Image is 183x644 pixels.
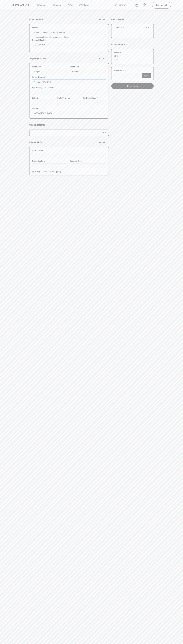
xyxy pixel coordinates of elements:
[32,132,33,133] input: $0.00
[29,57,46,60] h4: Shipping Address
[70,160,106,162] label: Security Code *
[142,73,151,78] button: Apply Discount
[97,18,106,21] div: * Required
[97,58,106,60] div: * Required
[29,124,45,126] h4: Shipping Method
[114,55,119,57] div: $0.00
[144,27,149,29] div: $0.00
[114,58,118,61] div: Total
[70,66,106,68] label: Last Name *
[116,27,123,29] div: Quantity:
[29,18,43,21] h4: Customer Info
[123,27,124,29] div: 1
[29,141,42,144] h4: Payment Info
[111,18,125,21] h4: Items in Order
[83,97,106,99] label: Zip/Postal Code *
[35,36,70,38] span: Hear about discounts, new products & more
[32,39,106,41] label: Contact Number *
[32,66,68,68] label: First Name *
[111,43,127,46] h4: Order Summary
[12,3,29,7] img: Software Logo
[114,52,121,54] div: Subtotal
[32,87,106,89] label: Apartment, suite, floor etc.
[143,3,148,7] a: Open cart
[62,4,64,6] img: arrow down
[32,107,106,110] label: Country *
[46,4,48,6] img: arrow down
[36,4,45,6] div: Skincare
[32,36,34,38] input: Hear about discounts, new products & more
[114,70,151,72] label: Discount Code
[57,97,81,99] label: State/Province
[32,76,106,78] label: Street Address *
[97,141,106,144] div: * Required
[128,4,129,6] img: arrow down
[113,4,126,6] div: The Science
[111,83,154,89] a: Place Order
[32,150,106,152] label: Card Number *
[101,132,106,134] div: $0.00
[146,3,148,6] div: 0
[32,160,68,162] label: Expiration Date *
[32,27,106,29] label: Email *
[52,4,61,6] div: Haircare
[116,31,117,33] span: :
[35,171,61,173] label: Billing address same as shipping
[152,2,171,8] a: Start consult
[32,97,55,99] label: Suburb *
